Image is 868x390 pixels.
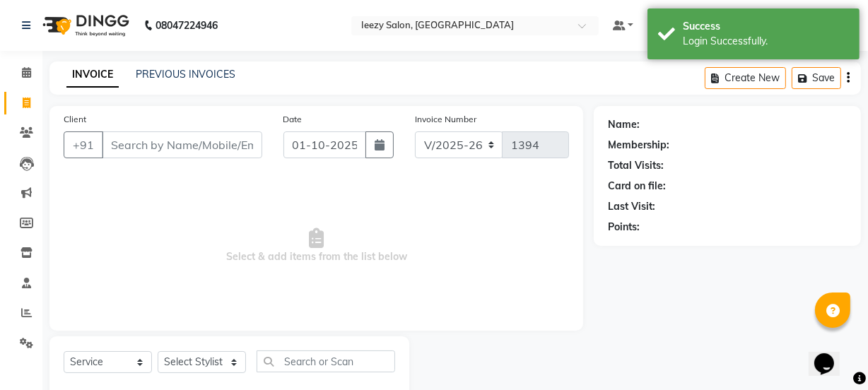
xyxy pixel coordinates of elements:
div: Success [683,19,849,34]
div: Points: [608,220,640,235]
span: Select & add items from the list below [64,175,569,317]
button: Save [792,67,841,89]
label: Invoice Number [415,113,476,126]
div: Membership: [608,138,669,153]
button: Create New [705,67,786,89]
label: Date [283,113,303,126]
a: INVOICE [66,62,119,88]
a: PREVIOUS INVOICES [136,68,235,81]
label: Client [64,113,86,126]
iframe: chat widget [809,333,854,376]
div: Card on file: [608,179,666,194]
img: logo [36,6,133,45]
input: Search by Name/Mobile/Email/Code [102,131,262,158]
div: Name: [608,117,640,132]
div: Last Visit: [608,199,655,214]
div: Login Successfully. [683,34,849,49]
b: 08047224946 [156,6,218,45]
button: +91 [64,131,103,158]
input: Search or Scan [257,350,395,372]
div: Total Visits: [608,158,664,173]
